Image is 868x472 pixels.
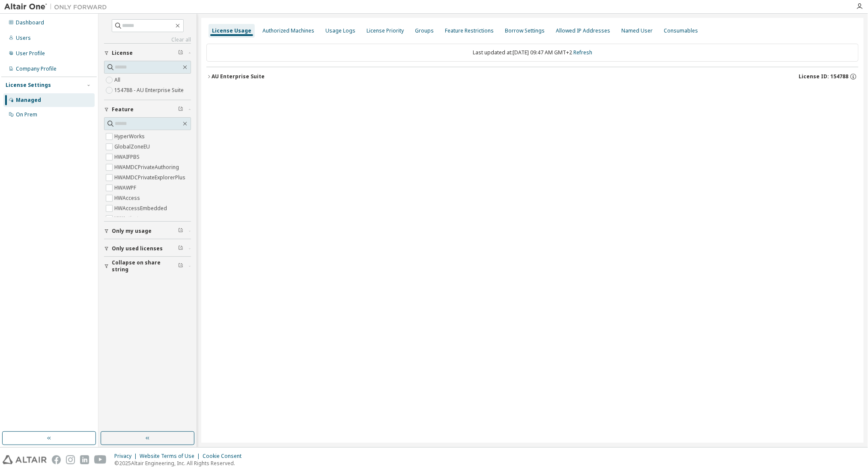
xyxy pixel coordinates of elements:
[203,453,247,460] div: Cookie Consent
[16,97,41,104] div: Managed
[66,455,75,464] img: instagram.svg
[112,228,152,235] span: Only my usage
[445,27,494,34] div: Feature Restrictions
[573,49,592,56] a: Refresh
[178,263,183,270] span: Clear filter
[104,44,191,62] button: License
[415,27,434,34] div: Groups
[505,27,545,34] div: Borrow Settings
[212,27,251,34] div: License Usage
[3,455,47,464] img: altair_logo.svg
[16,35,31,42] div: Users
[114,162,181,172] label: HWAMDCPrivateAuthoring
[104,239,191,258] button: Only used licenses
[206,44,859,62] div: Last updated at: [DATE] 09:47 AM GMT+2
[140,453,203,460] div: Website Terms of Use
[6,82,51,89] div: License Settings
[104,257,191,276] button: Collapse on share string
[114,203,169,214] label: HWAccessEmbedded
[262,27,314,34] div: Authorized Machines
[114,453,140,460] div: Privacy
[664,27,698,34] div: Consumables
[80,455,89,464] img: linkedin.svg
[799,73,848,80] span: License ID: 154788
[104,100,191,119] button: Feature
[114,152,141,162] label: HWAIFPBS
[178,245,183,252] span: Clear filter
[16,19,44,26] div: Dashboard
[178,228,183,235] span: Clear filter
[114,75,122,85] label: All
[325,27,355,34] div: Usage Logs
[178,50,183,56] span: Clear filter
[4,3,111,11] img: Altair One
[52,455,61,464] img: facebook.svg
[114,214,143,224] label: HWActivate
[112,106,134,113] span: Feature
[112,50,133,56] span: License
[104,222,191,240] button: Only my usage
[114,131,146,142] label: HyperWorks
[556,27,610,34] div: Allowed IP Addresses
[212,73,265,80] div: AU Enterprise Suite
[104,36,191,43] a: Clear all
[114,193,142,203] label: HWAccess
[114,183,138,193] label: HWAWPF
[112,245,163,252] span: Only used licenses
[114,142,152,152] label: GlobalZoneEU
[114,172,187,183] label: HWAMDCPrivateExplorerPlus
[367,27,404,34] div: License Priority
[16,65,57,72] div: Company Profile
[114,85,185,95] label: 154788 - AU Enterprise Suite
[16,111,37,118] div: On Prem
[112,259,178,273] span: Collapse on share string
[178,106,183,113] span: Clear filter
[16,50,45,57] div: User Profile
[621,27,653,34] div: Named User
[94,455,107,464] img: youtube.svg
[206,67,859,86] button: AU Enterprise SuiteLicense ID: 154788
[114,460,247,467] p: © 2025 Altair Engineering, Inc. All Rights Reserved.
